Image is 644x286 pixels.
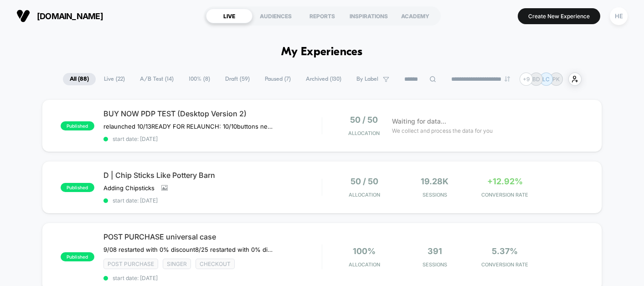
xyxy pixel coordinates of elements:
[103,259,158,269] span: Post Purchase
[299,73,348,85] span: Archived ( 130 )
[97,73,132,85] span: Live ( 22 )
[103,123,273,130] span: relaunched 10/13READY FOR RELAUNCH: 10/10buttons next to each other launch 10/9﻿Paused 10/10 - co...
[392,9,438,23] div: ACADEMY
[133,73,180,85] span: A/B Test ( 14 )
[356,76,378,83] span: By Label
[472,192,538,198] span: CONVERSION RATE
[492,246,518,256] span: 5.37%
[103,109,322,118] span: BUY NOW PDP TEST (Desktop Version 2)
[428,246,442,256] span: 391
[402,192,467,198] span: Sessions
[218,73,257,85] span: Draft ( 59 )
[103,171,322,180] span: D | Chip Sticks Like Pottery Barn
[103,232,322,241] span: POST PURCHASE universal case
[607,7,630,26] button: HE
[353,246,376,256] span: 100%
[421,177,448,186] span: 19.28k
[402,261,467,268] span: Sessions
[61,252,94,261] span: published
[281,46,363,59] h1: My Experiences
[258,73,298,85] span: Paused ( 7 )
[345,9,392,23] div: INSPIRATIONS
[350,177,378,186] span: 50 / 50
[392,116,446,126] span: Waiting for data...
[182,73,217,85] span: 100% ( 8 )
[392,126,493,135] span: We collect and process the data for you
[103,135,322,142] span: start date: [DATE]
[61,121,94,130] span: published
[487,177,523,186] span: +12.92%
[103,197,322,204] span: start date: [DATE]
[14,9,106,23] button: [DOMAIN_NAME]
[103,184,155,192] span: Adding Chipsticks
[350,115,378,125] span: 50 / 50
[349,261,380,268] span: Allocation
[552,76,560,83] p: PK
[299,9,345,23] div: REPORTS
[520,73,533,86] div: + 9
[532,76,540,83] p: BD
[16,9,30,23] img: Visually logo
[610,7,628,25] div: HE
[37,11,103,21] span: [DOMAIN_NAME]
[505,76,510,82] img: end
[348,130,380,136] span: Allocation
[518,8,600,24] button: Create New Experience
[103,275,322,281] span: start date: [DATE]
[63,73,96,85] span: All ( 88 )
[472,261,538,268] span: CONVERSION RATE
[349,192,380,198] span: Allocation
[206,9,252,23] div: LIVE
[252,9,299,23] div: AUDIENCES
[196,259,235,269] span: checkout
[542,76,550,83] p: LC
[163,259,191,269] span: Singer
[61,183,94,192] span: published
[103,246,273,253] span: 9/08 restarted with 0% discount8/25 restarted with 0% discount due to Laborday promo10% off 6% CR...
